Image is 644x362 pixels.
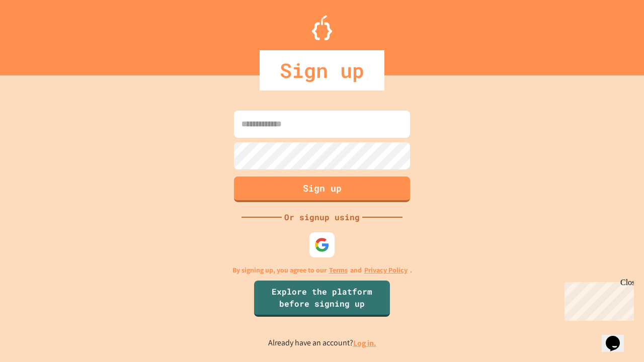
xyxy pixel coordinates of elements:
[364,265,408,276] a: Privacy Policy
[560,278,634,321] iframe: chat widget
[260,50,384,90] div: Sign up
[282,211,362,223] div: Or signup using
[602,322,634,352] iframe: chat widget
[232,265,412,276] p: By signing up, you agree to our and .
[268,337,376,349] p: Already have an account?
[234,176,410,202] button: Sign up
[254,281,390,317] a: Explore the platform before signing up
[4,4,69,64] div: Chat with us now!Close
[312,15,332,40] img: Logo.svg
[314,237,330,252] img: google-icon.svg
[353,338,376,348] a: Log in.
[329,265,348,276] a: Terms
